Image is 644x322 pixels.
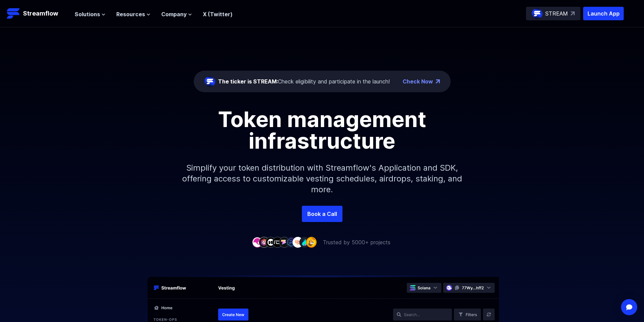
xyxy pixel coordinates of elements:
p: Simplify your token distribution with Streamflow's Application and SDK, offering access to custom... [177,152,468,206]
img: company-8 [299,237,310,247]
a: Check Now [403,77,433,85]
p: Trusted by 5000+ projects [323,238,390,246]
img: company-4 [272,237,283,247]
img: company-5 [279,237,290,247]
a: STREAM [526,7,580,20]
a: Book a Call [302,206,342,222]
p: STREAM [545,9,568,18]
img: top-right-arrow.svg [571,11,575,16]
span: Company [161,10,187,18]
h1: Token management infrastructure [170,108,474,152]
img: company-1 [252,237,263,247]
img: company-6 [286,237,296,247]
span: The ticker is STREAM: [218,78,278,85]
img: streamflow-logo-circle.png [205,76,215,87]
a: Streamflow [7,7,68,20]
img: Streamflow Logo [7,7,20,20]
button: Resources [116,10,150,18]
a: X (Twitter) [203,11,233,18]
div: Open Intercom Messenger [621,299,637,315]
button: Solutions [75,10,105,18]
img: company-7 [292,237,303,247]
span: Resources [116,10,145,18]
div: Check eligibility and participate in the launch! [218,77,390,85]
p: Streamflow [23,9,58,18]
img: company-9 [306,237,317,247]
img: streamflow-logo-circle.png [532,8,543,19]
img: company-2 [259,237,269,247]
button: Launch App [583,7,624,20]
span: Solutions [75,10,100,18]
button: Company [161,10,192,18]
img: company-3 [265,237,276,247]
img: top-right-arrow.png [436,79,440,83]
